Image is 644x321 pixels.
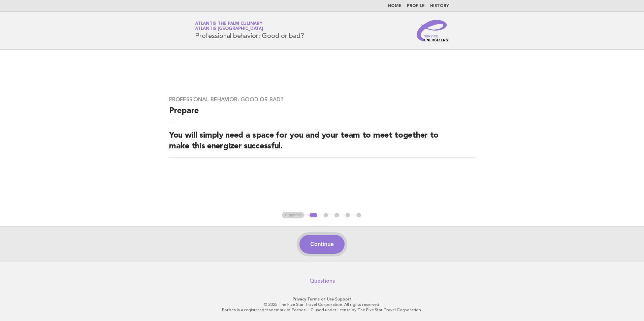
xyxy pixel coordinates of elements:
[169,96,475,103] h3: Professional behavior: Good or bad?
[195,22,304,39] h1: Professional behavior: Good or bad?
[310,278,335,284] a: Questions
[388,4,401,8] a: Home
[309,212,318,219] button: 1
[335,297,352,301] a: Support
[417,20,449,41] img: Service Energizers
[116,296,528,302] p: · ·
[116,307,528,313] p: Forbes is a registered trademark of Forbes LLC used under license by The Five Star Travel Corpora...
[195,27,263,31] span: Atlantis [GEOGRAPHIC_DATA]
[169,106,475,122] h2: Prepare
[430,4,449,8] a: History
[407,4,425,8] a: Profile
[293,297,306,301] a: Privacy
[307,297,334,301] a: Terms of Use
[195,22,263,31] a: Atlantis The Palm CulinaryAtlantis [GEOGRAPHIC_DATA]
[169,130,475,157] h2: You will simply need a space for you and your team to meet together to make this energizer succes...
[116,302,528,307] p: © 2025 The Five Star Travel Corporation. All rights reserved.
[299,235,344,254] button: Continue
